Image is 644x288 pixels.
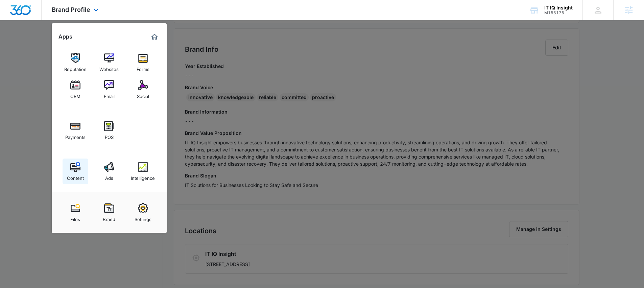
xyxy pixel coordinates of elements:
[11,11,16,16] img: logo_orange.svg
[64,63,87,72] div: Reputation
[63,50,88,75] a: Reputation
[63,200,88,225] a: Files
[58,33,72,40] h2: Apps
[99,63,119,72] div: Websites
[135,213,151,222] div: Settings
[96,118,122,143] a: POS
[70,90,80,99] div: CRM
[63,159,88,184] a: Content
[130,77,156,102] a: Social
[131,172,155,181] div: Intelligence
[11,18,16,23] img: website_grey.svg
[96,159,122,184] a: Ads
[19,11,33,16] div: v 4.0.25
[103,213,115,222] div: Brand
[63,77,88,102] a: CRM
[544,10,573,15] div: account id
[63,118,88,143] a: Payments
[137,90,149,99] div: Social
[18,18,74,23] div: Domain: [DOMAIN_NAME]
[96,77,122,102] a: Email
[104,90,115,99] div: Email
[26,40,61,44] div: Domain Overview
[105,172,113,181] div: Ads
[105,131,114,140] div: POS
[130,159,156,184] a: Intelligence
[18,39,24,45] img: tab_domain_overview_orange.svg
[96,50,122,75] a: Websites
[67,39,73,45] img: tab_keywords_by_traffic_grey.svg
[137,63,149,72] div: Forms
[544,5,573,10] div: account name
[96,200,122,225] a: Brand
[130,50,156,75] a: Forms
[52,6,90,13] span: Brand Profile
[130,200,156,225] a: Settings
[70,213,80,222] div: Files
[65,131,86,140] div: Payments
[67,172,84,181] div: Content
[75,40,114,44] div: Keywords by Traffic
[149,31,160,42] a: Marketing 360® Dashboard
